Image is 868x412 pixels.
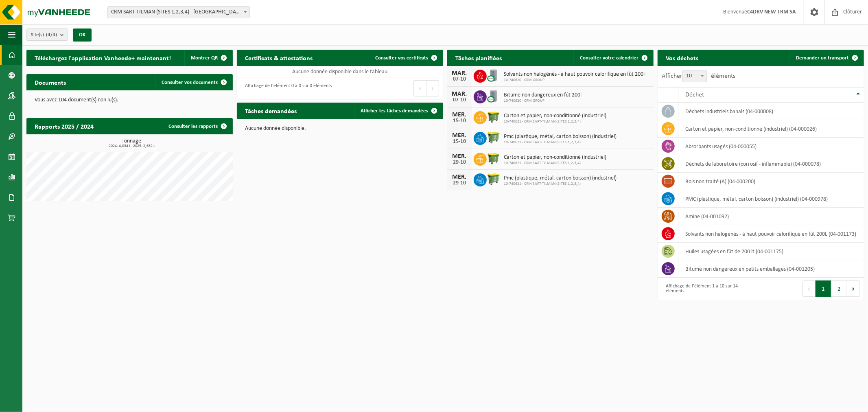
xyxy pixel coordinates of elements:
[26,28,68,41] button: Site(s)(4/4)
[816,281,831,297] button: 1
[73,28,92,42] button: OK
[658,50,706,66] h2: Vos déchets
[108,7,249,18] span: CRM SART-TILMAN (SITES 1,2,3,4) - LIÈGE
[504,99,582,103] span: 10-740620 - CRM GROUP
[451,118,468,124] div: 15-10
[191,55,218,61] span: Montrer QR
[451,77,468,82] div: 07-10
[361,108,428,114] span: Afficher les tâches demandées
[26,50,179,66] h2: Téléchargez l'application Vanheede+ maintenant!
[241,79,332,97] div: Affichage de l'élément 0 à 0 sur 0 éléments
[504,119,606,124] span: 10-740621 - CRM SART-TILMAN (SITES 1,2,3,4)
[451,132,468,139] div: MER.
[679,155,864,173] td: déchets de laboratoire (corrosif - inflammable) (04-000078)
[487,131,501,145] img: WB-0660-HPE-GN-50
[683,70,706,82] span: 10
[487,172,501,186] img: WB-0660-HPE-GN-50
[237,103,305,118] h2: Tâches demandées
[831,281,847,297] button: 2
[679,208,864,225] td: amine (04-001092)
[573,50,653,66] a: Consulter votre calendrier
[504,161,606,166] span: 10-740621 - CRM SART-TILMAN (SITES 1,2,3,4)
[26,118,102,134] h2: Rapports 2025 / 2024
[237,66,443,77] td: Aucune donnée disponible dans le tableau
[679,243,864,260] td: huiles usagées en fût de 200 lt (04-001175)
[504,71,645,78] span: Solvants non halogénés - à haut pouvoir calorifique en fût 200l
[413,80,426,96] button: Previous
[662,73,735,79] label: Afficher éléments
[426,80,439,96] button: Next
[789,50,863,66] a: Demander un transport
[451,153,468,160] div: MER.
[451,91,468,97] div: MAR.
[504,140,617,145] span: 10-740621 - CRM SART-TILMAN (SITES 1,2,3,4)
[679,138,864,155] td: absorbants usagés (04-000055)
[162,118,232,134] a: Consulter les rapports
[107,6,250,18] span: CRM SART-TILMAN (SITES 1,2,3,4) - LIÈGE
[679,120,864,138] td: carton et papier, non-conditionné (industriel) (04-000026)
[35,97,225,103] p: Vous avez 104 document(s) non lu(s).
[679,260,864,278] td: bitume non dangereux en petits emballages (04-001205)
[447,50,510,66] h2: Tâches planifiées
[504,92,582,99] span: Bitume non dangereux en fût 200l
[162,80,218,85] span: Consulter vos documents
[451,180,468,186] div: 29-10
[451,70,468,77] div: MAR.
[747,9,796,15] strong: C4DRV NEW TRM SA
[487,89,501,103] img: LP-LD-00200-CU
[580,55,638,61] span: Consulter votre calendrier
[451,97,468,103] div: 07-10
[662,280,757,298] div: Affichage de l'élément 1 à 10 sur 14 éléments
[369,50,442,66] a: Consulter vos certificats
[451,139,468,145] div: 15-10
[451,160,468,165] div: 29-10
[679,225,864,243] td: solvants non halogénés - à haut pouvoir calorifique en fût 200L (04-001173)
[847,281,860,297] button: Next
[504,113,606,119] span: Carton et papier, non-conditionné (industriel)
[31,29,57,41] span: Site(s)
[487,110,501,124] img: WB-1100-HPE-GN-50
[31,144,233,148] span: 2024: 4,034 t - 2025: 2,652 t
[504,154,606,161] span: Carton et papier, non-conditionné (industriel)
[679,103,864,120] td: déchets industriels banals (04-000008)
[375,55,428,61] span: Consulter vos certificats
[796,55,849,61] span: Demander un transport
[679,190,864,208] td: PMC (plastique, métal, carton boisson) (industriel) (04-000978)
[26,74,74,90] h2: Documents
[31,138,233,148] h3: Tonnage
[504,175,617,182] span: Pmc (plastique, métal, carton boisson) (industriel)
[679,173,864,190] td: bois non traité (A) (04-000200)
[487,151,501,165] img: WB-1100-HPE-GN-50
[155,74,232,90] a: Consulter vos documents
[487,68,501,82] img: LP-LD-00200-CU
[245,126,435,131] p: Aucune donnée disponible.
[451,112,468,118] div: MER.
[802,281,816,297] button: Previous
[184,50,232,66] button: Montrer QR
[451,174,468,180] div: MER.
[46,32,57,37] count: (4/4)
[682,70,707,82] span: 10
[237,50,321,66] h2: Certificats & attestations
[354,103,442,119] a: Afficher les tâches demandées
[504,182,617,186] span: 10-740621 - CRM SART-TILMAN (SITES 1,2,3,4)
[504,78,645,83] span: 10-740620 - CRM GROUP
[685,92,704,98] span: Déchet
[504,134,617,140] span: Pmc (plastique, métal, carton boisson) (industriel)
